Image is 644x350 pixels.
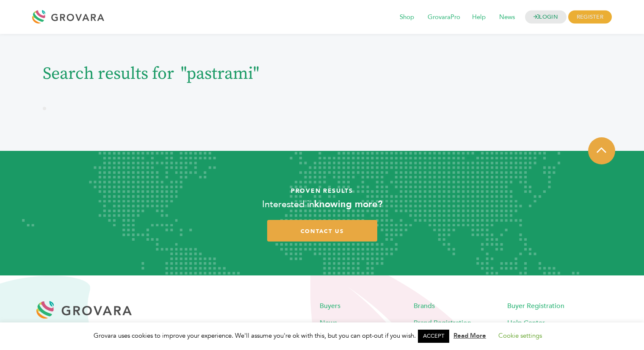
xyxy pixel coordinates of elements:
[320,318,337,328] a: News
[466,9,492,25] span: Help
[267,220,377,242] a: contact us
[418,330,449,343] a: ACCEPT
[262,198,314,211] span: Interested in
[498,331,542,340] a: Cookie settings
[414,301,435,311] a: Brands
[453,331,486,340] a: Read More
[422,13,466,22] a: GrovaraPro
[181,63,259,84] span: "pastrami"
[568,11,612,24] span: REGISTER
[525,11,567,24] a: LOGIN
[414,318,471,328] a: Brand Registration
[493,13,521,22] a: News
[394,9,420,25] span: Shop
[94,331,550,340] span: Grovara uses cookies to improve your experience. We'll assume you're ok with this, but you can op...
[466,13,492,22] a: Help
[507,301,564,311] a: Buyer Registration
[43,63,177,84] span: Search results for
[301,228,344,235] span: contact us
[394,13,420,22] a: Shop
[493,9,521,25] span: News
[507,318,545,328] a: Help Center
[422,9,466,25] span: GrovaraPro
[320,301,340,311] a: Buyers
